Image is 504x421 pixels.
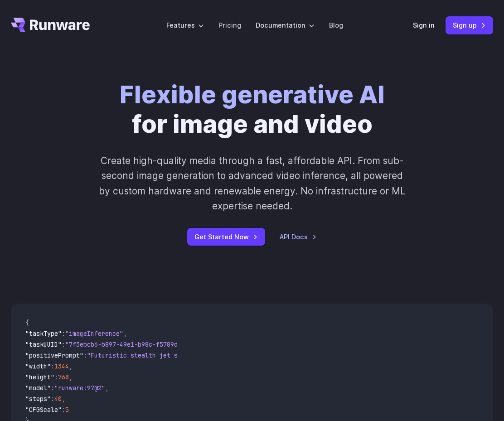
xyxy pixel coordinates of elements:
a: Blog [329,20,343,30]
span: "steps" [25,395,51,403]
span: "height" [25,373,54,381]
span: , [105,384,109,392]
span: : [51,362,54,370]
span: , [123,329,127,338]
a: Go to / [11,18,90,32]
span: "positivePrompt" [25,351,83,359]
span: 1344 [54,362,69,370]
p: Create high-quality media through a fast, affordable API. From sub-second image generation to adv... [98,153,407,213]
span: : [62,329,65,338]
h1: for image and video [120,80,385,139]
span: "model" [25,384,51,392]
span: : [51,384,54,392]
span: "runware:97@2" [54,384,105,392]
span: : [83,351,87,359]
span: 5 [65,406,69,414]
a: Sign up [446,16,493,34]
span: 40 [54,395,62,403]
span: "7f3ebcb6-b897-49e1-b98c-f5789d2d40d7" [65,340,203,348]
span: 768 [58,373,69,381]
span: { [25,319,29,327]
span: , [69,362,73,370]
span: "taskUUID" [25,340,62,348]
span: : [54,373,58,381]
span: "CFGScale" [25,406,62,414]
span: "taskType" [25,329,62,338]
span: "Futuristic stealth jet streaking through a neon-lit cityscape with glowing purple exhaust" [87,351,417,359]
a: Sign in [413,20,435,30]
label: Features [166,20,204,30]
a: API Docs [280,232,317,242]
a: Pricing [218,20,241,30]
span: "width" [25,362,51,370]
span: : [62,340,65,348]
span: : [62,406,65,414]
label: Documentation [256,20,315,30]
strong: Flexible generative AI [120,79,385,109]
span: : [51,395,54,403]
a: Get Started Now [187,228,265,246]
span: , [62,395,65,403]
span: , [69,373,73,381]
span: "imageInference" [65,329,123,338]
